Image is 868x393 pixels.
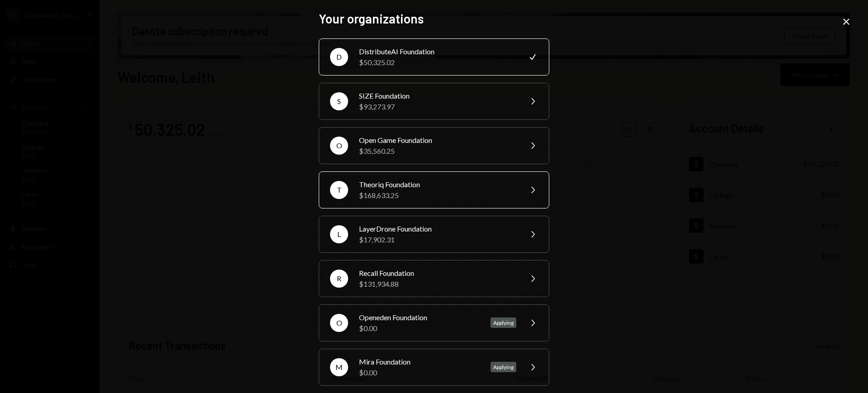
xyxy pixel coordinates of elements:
[359,312,480,323] div: Openeden Foundation
[330,92,348,110] div: S
[319,171,549,208] button: TTheoriq Foundation$168,633.25
[359,46,516,57] div: DistributeAI Foundation
[319,127,549,164] button: OOpen Game Foundation$35,560.25
[330,314,348,332] div: O
[330,181,348,199] div: T
[319,38,549,76] button: DDistributeAI Foundation$50,325.02
[359,268,516,279] div: Recall Foundation
[319,260,549,297] button: RRecall Foundation$131,934.88
[319,216,549,253] button: LLayerDrone Foundation$17,902.31
[319,304,549,341] button: OOpeneden Foundation$0.00Applying
[319,83,549,120] button: SSIZE Foundation$93,273.97
[359,101,516,112] div: $93,273.97
[330,137,348,155] div: O
[359,146,516,156] div: $35,560.25
[330,48,348,66] div: D
[330,270,348,288] div: R
[359,179,516,190] div: Theoriq Foundation
[330,358,348,376] div: M
[330,225,348,243] div: L
[359,135,516,146] div: Open Game Foundation
[359,323,480,334] div: $0.00
[319,349,549,386] button: MMira Foundation$0.00Applying
[359,234,516,245] div: $17,902.31
[359,223,516,234] div: LayerDrone Foundation
[359,279,516,289] div: $131,934.88
[359,57,516,68] div: $50,325.02
[359,367,480,378] div: $0.00
[491,362,516,372] div: Applying
[359,190,516,201] div: $168,633.25
[491,317,516,328] div: Applying
[359,356,480,367] div: Mira Foundation
[359,90,516,101] div: SIZE Foundation
[319,10,549,28] h2: Your organizations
